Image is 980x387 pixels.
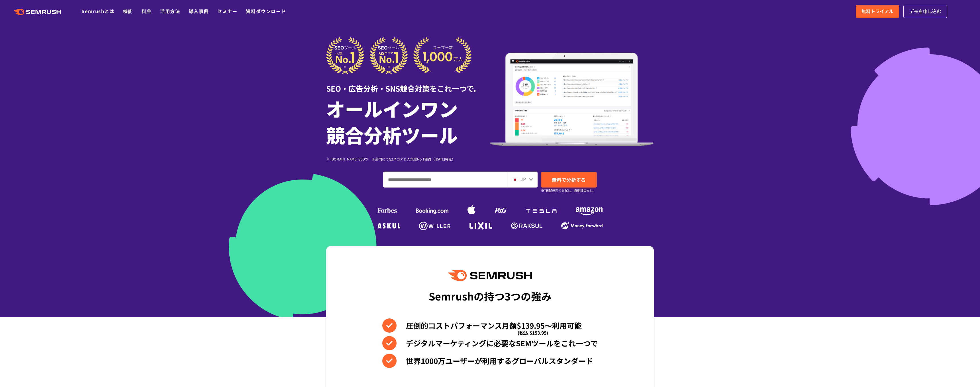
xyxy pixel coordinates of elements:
a: 導入事例 [189,8,209,15]
div: SEO・広告分析・SNS競合対策をこれ一つで。 [326,74,490,94]
span: JP [520,176,526,182]
span: 無料トライアル [861,8,893,15]
a: 無料で分析する [541,172,597,188]
li: 世界1000万ユーザーが利用するグローバルスタンダード [382,354,598,368]
span: (税込 $153.95) [518,326,548,340]
a: 料金 [142,8,152,15]
div: ※ [DOMAIN_NAME] SEOツール部門にてG2スコア＆人気度No.1獲得（[DATE]時点） [326,156,490,162]
li: 圧倒的コストパフォーマンス月額$139.95〜利用可能 [382,318,598,333]
h1: オールインワン 競合分析ツール [326,95,490,148]
a: 無料トライアル [856,5,899,18]
small: ※7日間無料でお試し。自動課金なし。 [541,188,596,193]
a: 資料ダウンロード [246,8,286,15]
a: Semrushとは [81,8,114,15]
span: デモを申し込む [909,8,941,15]
div: Semrushの持つ3つの強み [429,285,552,306]
a: 活用方法 [160,8,180,15]
input: ドメイン、キーワードまたはURLを入力してください [383,172,507,187]
a: 機能 [123,8,133,15]
li: デジタルマーケティングに必要なSEMツールをこれ一つで [382,336,598,350]
img: Semrush [448,270,532,281]
a: セミナー [217,8,237,15]
span: 無料で分析する [552,176,586,183]
a: デモを申し込む [903,5,947,18]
